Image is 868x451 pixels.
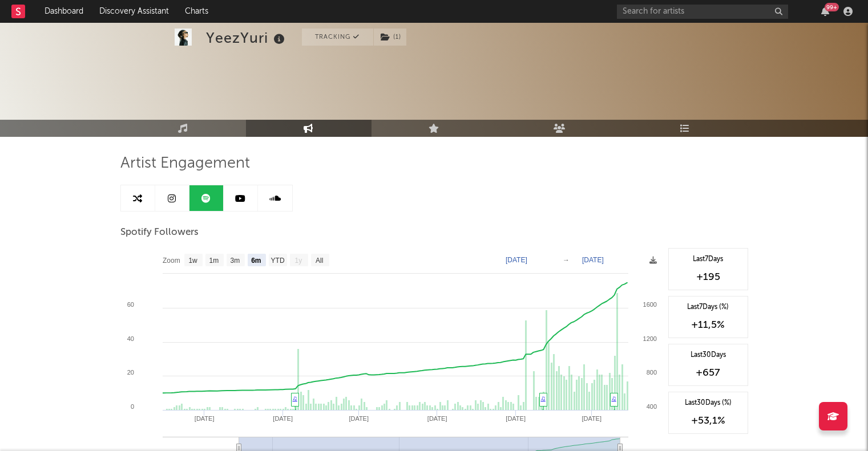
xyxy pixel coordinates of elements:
[617,5,788,19] input: Search for artists
[163,257,180,265] text: Zoom
[271,257,284,265] text: YTD
[563,256,570,264] text: →
[427,415,447,422] text: [DATE]
[506,256,527,264] text: [DATE]
[302,29,373,46] button: Tracking
[675,414,742,428] div: +53,1 %
[643,301,656,308] text: 1600
[675,318,742,332] div: +11,5 %
[127,301,134,308] text: 60
[675,302,742,312] div: Last 7 Days (%)
[506,415,526,422] text: [DATE]
[209,257,219,265] text: 1m
[825,3,839,11] div: 99 +
[293,395,297,401] a: ♫
[127,369,134,376] text: 20
[643,335,656,342] text: 1200
[373,29,407,46] span: ( 1 )
[675,366,742,380] div: +657
[541,395,546,401] a: ♫
[675,398,742,408] div: Last 30 Days (%)
[675,350,742,360] div: Last 30 Days
[646,369,656,376] text: 800
[251,257,261,265] text: 6m
[127,335,134,342] text: 40
[675,270,742,284] div: +195
[230,257,240,265] text: 3m
[675,254,742,265] div: Last 7 Days
[294,257,302,265] text: 1y
[374,29,406,46] button: (1)
[120,226,199,239] span: Spotify Followers
[206,29,288,47] div: YeezYuri
[273,415,293,422] text: [DATE]
[120,157,250,170] span: Artist Engagement
[194,415,214,422] text: [DATE]
[612,395,616,401] a: ♫
[582,256,604,264] text: [DATE]
[349,415,369,422] text: [DATE]
[188,257,197,265] text: 1w
[582,415,601,422] text: [DATE]
[821,7,829,16] button: 99+
[646,403,656,410] text: 400
[315,257,322,265] text: All
[130,403,134,410] text: 0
